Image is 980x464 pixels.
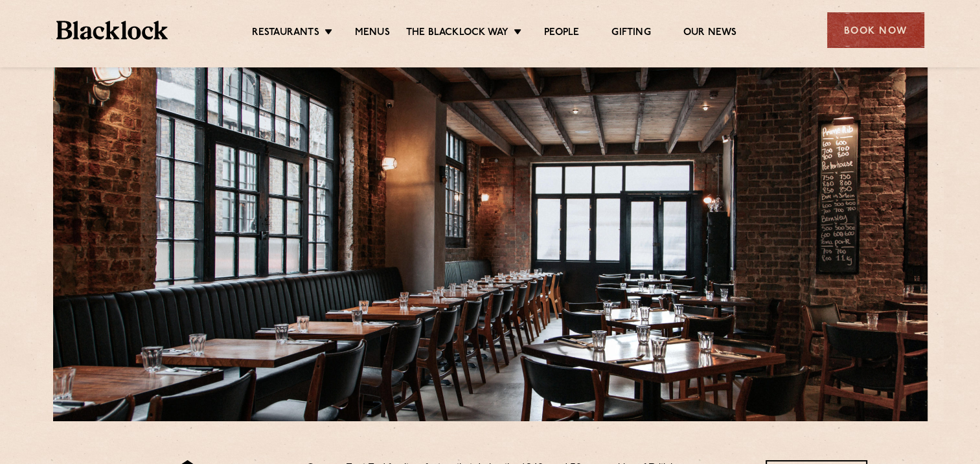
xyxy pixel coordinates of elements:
[355,27,390,41] a: Menus
[544,27,579,41] a: People
[611,27,650,41] a: Gifting
[683,27,737,41] a: Our News
[406,27,508,41] a: The Blacklock Way
[827,12,924,48] div: Book Now
[252,27,319,41] a: Restaurants
[56,21,168,40] img: BL_Textured_Logo-footer-cropped.svg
